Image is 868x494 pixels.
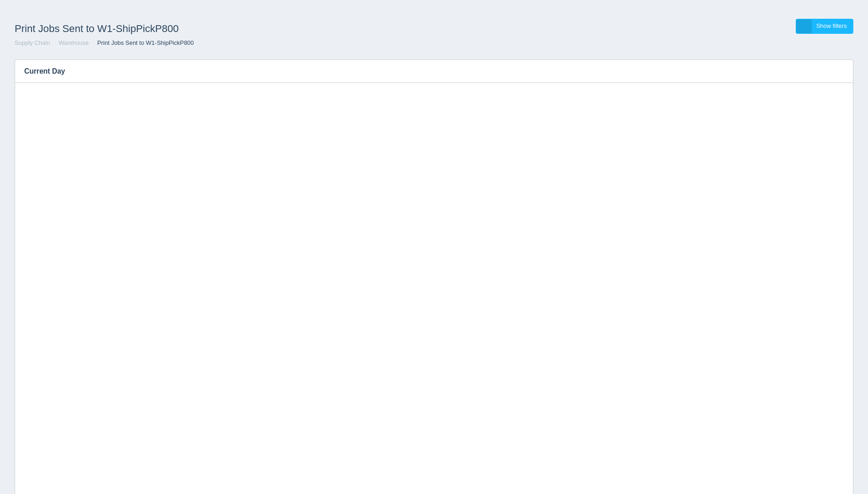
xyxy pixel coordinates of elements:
span: Show filters [816,22,847,29]
h1: Print Jobs Sent to W1-ShipPickP800 [15,19,434,39]
a: Warehouse [59,39,89,46]
h3: Current Day [15,60,825,83]
a: Supply Chain [15,39,50,46]
a: Show filters [796,19,853,34]
li: Print Jobs Sent to W1-ShipPickP800 [91,39,194,48]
